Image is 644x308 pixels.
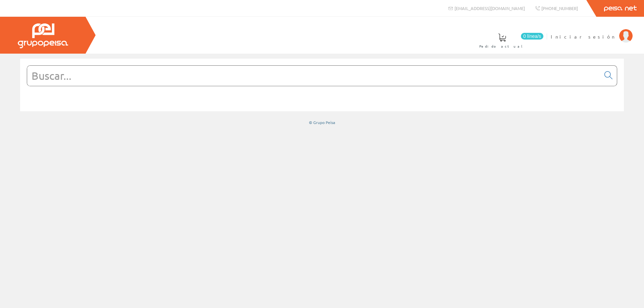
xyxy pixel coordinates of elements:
[541,5,578,11] span: [PHONE_NUMBER]
[454,5,525,11] span: [EMAIL_ADDRESS][DOMAIN_NAME]
[18,23,68,48] img: Grupo Peisa
[479,43,525,50] span: Pedido actual
[521,33,543,40] span: 0 línea/s
[551,33,616,40] span: Iniciar sesión
[27,66,600,86] input: Buscar...
[20,120,624,125] div: © Grupo Peisa
[551,28,633,34] a: Iniciar sesión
